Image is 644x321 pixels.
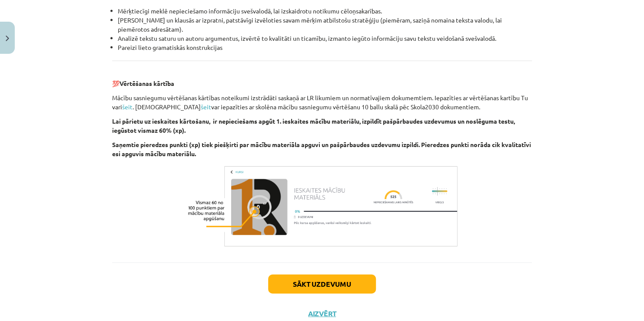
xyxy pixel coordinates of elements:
button: Aizvērt [305,309,339,318]
p: Mācību sasniegumu vērtēšanas kārtības noteikumi izstrādāti saskaņā ar LR likumiem un normatīvajie... [112,93,532,111]
b: Vērtēšanas kārtība [120,79,174,87]
p: 💯 [112,70,532,88]
li: Pareizi lieto gramatiskās konstrukcijas [118,43,532,52]
button: Sākt uzdevumu [268,275,376,294]
img: icon-close-lesson-0947bae3869378f0d4975bcd49f059093ad1ed9edebbc8119c70593378902aed.svg [6,36,9,41]
b: Lai pārietu uz ieskaites kārtošanu, ir nepieciešams apgūt 1. ieskaites mācību materiālu, izpildīt... [112,117,515,134]
a: šeit [201,103,211,111]
li: Analizē tekstu saturu un autoru argumentus, izvērtē to kvalitāti un ticamību, izmanto iegūto info... [118,34,532,43]
a: šeit [122,103,133,111]
li: [PERSON_NAME] un klausās ar izpratni, patstāvīgi izvēloties savam mērķim atbilstošu stratēģiju (p... [118,16,532,34]
li: Mērķtiecīgi meklē nepieciešamo informāciju svešvalodā, lai izskaidrotu notikumu cēloņsakarības. [118,7,532,16]
b: Saņemtie pieredzes punkti (xp) tiek piešķirti par mācību materiāla apguvi un pašpārbaudes uzdevum... [112,141,531,157]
